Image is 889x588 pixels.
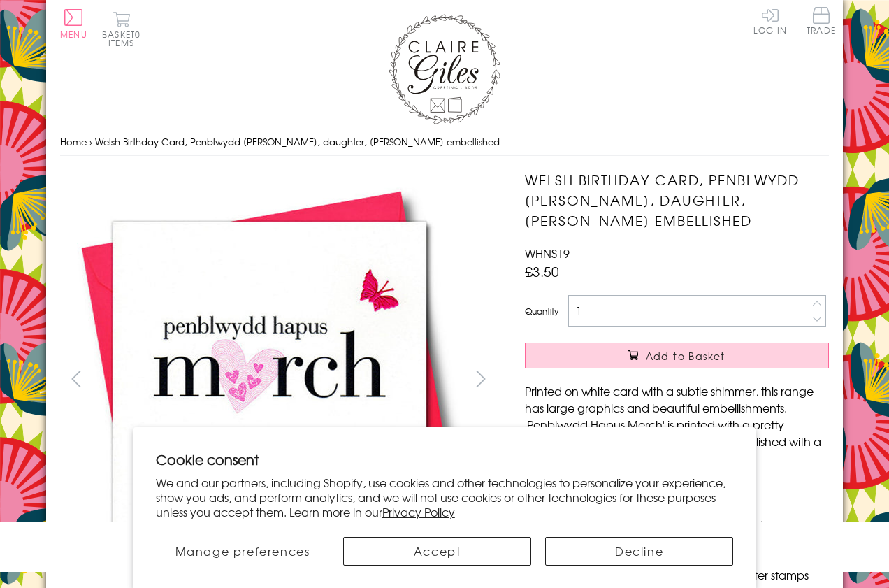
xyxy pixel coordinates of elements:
[525,382,829,466] p: Printed on white card with a subtle shimmer, this range has large graphics and beautiful embellis...
[525,305,558,317] label: Quantity
[465,363,497,394] button: next
[60,28,87,41] span: Menu
[753,7,787,34] a: Log In
[95,135,500,148] span: Welsh Birthday Card, Penblwydd [PERSON_NAME], daughter, [PERSON_NAME] embellished
[343,537,531,566] button: Accept
[156,475,733,519] p: We and our partners, including Shopify, use cookies and other technologies to personalize your ex...
[807,7,836,34] span: Trade
[646,349,725,363] span: Add to Basket
[60,135,87,148] a: Home
[382,503,455,520] a: Privacy Policy
[807,7,836,37] a: Trade
[108,28,140,49] span: 0 items
[525,170,829,230] h1: Welsh Birthday Card, Penblwydd [PERSON_NAME], daughter, [PERSON_NAME] embellished
[60,128,829,157] nav: breadcrumbs
[60,9,87,38] button: Menu
[102,11,140,47] button: Basket0 items
[156,537,329,566] button: Manage preferences
[545,537,733,566] button: Decline
[89,135,92,148] span: ›
[525,261,559,281] span: £3.50
[525,245,570,261] span: WHNS19
[60,363,92,394] button: prev
[175,543,310,559] span: Manage preferences
[389,14,500,124] img: Claire Giles Greetings Cards
[156,450,733,469] h2: Cookie consent
[525,343,829,368] button: Add to Basket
